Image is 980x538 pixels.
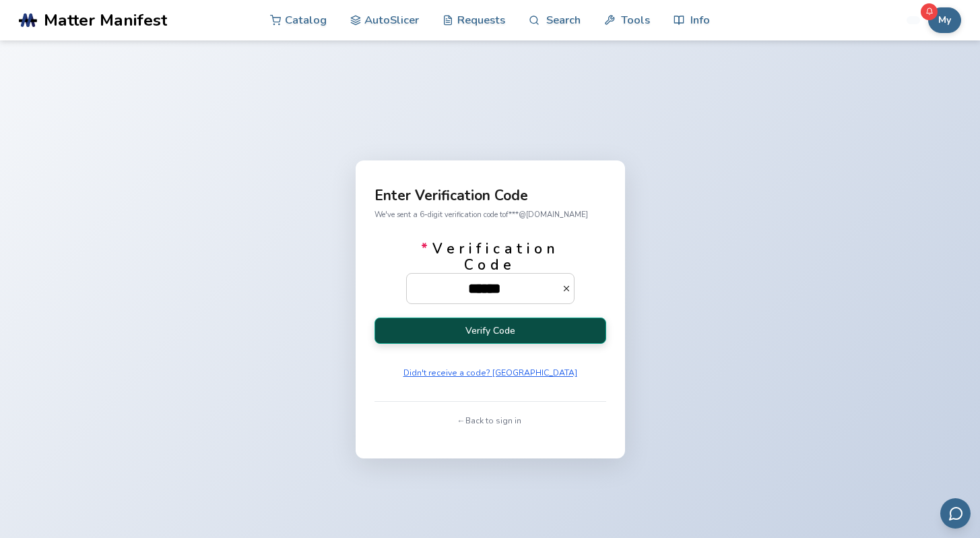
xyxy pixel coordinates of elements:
[562,284,575,293] button: *Verification Code
[374,189,606,203] p: Enter Verification Code
[374,318,606,344] button: Verify Code
[374,208,606,222] p: We've sent a 6-digit verification code to f***@[DOMAIN_NAME]
[399,363,582,382] button: Didn't receive a code? [GEOGRAPHIC_DATA]
[44,11,167,30] span: Matter Manifest
[928,7,961,33] button: My
[406,241,575,304] label: Verification Code
[454,411,526,430] button: ← Back to sign in
[407,274,562,303] input: *Verification Code
[940,498,971,529] button: Send feedback via email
